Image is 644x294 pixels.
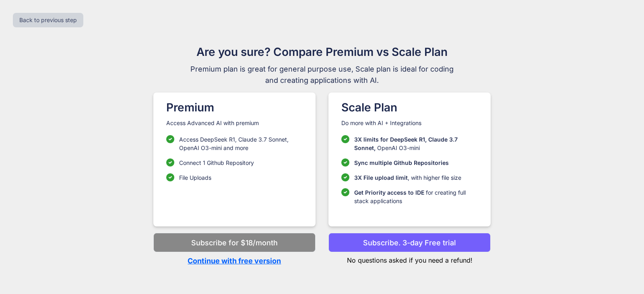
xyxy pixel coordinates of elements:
p: Access DeepSeek R1, Claude 3.7 Sonnet, OpenAI O3-mini and more [179,135,303,152]
p: Do more with AI + Integrations [341,119,478,127]
h1: Scale Plan [341,99,478,116]
button: Subscribe for $18/month [153,233,316,252]
p: Subscribe for $18/month [191,237,278,248]
p: , with higher file size [354,173,461,182]
button: Subscribe. 3-day Free trial [328,233,491,252]
img: checklist [341,135,349,143]
span: Get Priority access to IDE [354,189,424,196]
p: for creating full stack applications [354,188,478,205]
img: checklist [341,158,349,167]
p: Continue with free version [153,255,316,266]
button: Back to previous step [13,13,83,27]
span: 3X File upload limit [354,174,408,181]
img: checklist [166,158,174,167]
p: Subscribe. 3-day Free trial [363,237,456,248]
p: Connect 1 Github Repository [179,158,254,167]
img: checklist [166,135,174,143]
span: Premium plan is great for general purpose use, Scale plan is ideal for coding and creating applic... [187,64,457,86]
p: File Uploads [179,173,211,182]
h1: Premium [166,99,303,116]
img: checklist [341,188,349,196]
span: 3X limits for DeepSeek R1, Claude 3.7 Sonnet, [354,136,458,151]
p: Access Advanced AI with premium [166,119,303,127]
h1: Are you sure? Compare Premium vs Scale Plan [187,43,457,60]
p: No questions asked if you need a refund! [328,252,491,265]
img: checklist [166,173,174,181]
p: Sync multiple Github Repositories [354,158,449,167]
img: checklist [341,173,349,181]
p: OpenAI O3-mini [354,135,478,152]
